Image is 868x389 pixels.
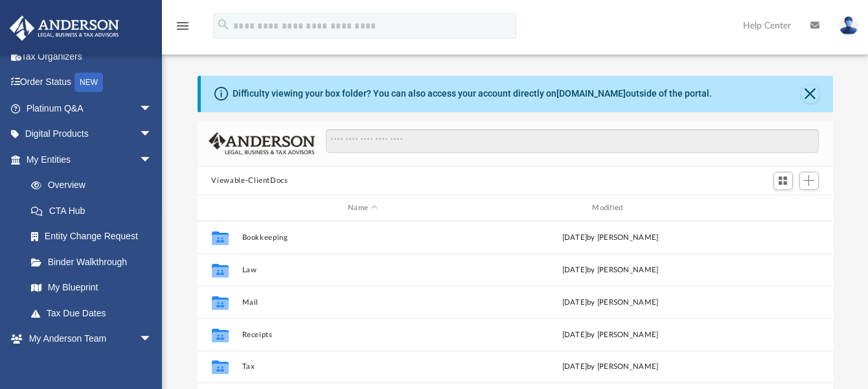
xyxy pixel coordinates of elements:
[175,18,190,34] i: menu
[556,88,626,99] a: [DOMAIN_NAME]
[737,202,827,214] div: id
[18,249,172,275] a: Binder Walkthrough
[9,326,165,352] a: My Anderson Teamarrow_drop_down
[203,202,235,214] div: id
[242,266,483,274] button: Law
[18,224,172,250] a: Entity Change Request
[489,329,731,341] div: [DATE] by [PERSON_NAME]
[74,73,103,92] div: NEW
[18,172,172,198] a: Overview
[799,172,819,190] button: Add
[489,297,731,309] div: [DATE] by [PERSON_NAME]
[233,87,712,100] div: Difficulty viewing your box folder? You can also access your account directly on outside of the p...
[9,147,172,172] a: My Entitiesarrow_drop_down
[242,363,483,371] button: Tax
[175,25,190,34] a: menu
[488,202,731,214] div: Modified
[139,121,165,148] span: arrow_drop_down
[18,275,165,301] a: My Blueprint
[242,331,483,339] button: Receipts
[773,172,793,190] button: Switch to Grid View
[9,95,172,121] a: Platinum Q&Aarrow_drop_down
[211,175,288,187] button: Viewable-ClientDocs
[489,361,731,373] div: [DATE] by [PERSON_NAME]
[326,129,818,154] input: Search files and folders
[18,300,172,326] a: Tax Due Dates
[216,18,231,32] i: search
[139,95,165,122] span: arrow_drop_down
[839,16,858,35] img: User Pic
[139,147,165,173] span: arrow_drop_down
[18,198,172,224] a: CTA Hub
[242,233,483,242] button: Bookkeeping
[9,69,172,96] a: Order StatusNEW
[9,121,172,147] a: Digital Productsarrow_drop_down
[6,16,123,41] img: Anderson Advisors Platinum Portal
[242,298,483,307] button: Mail
[801,85,819,103] button: Close
[241,202,483,214] div: Name
[139,326,165,353] span: arrow_drop_down
[9,43,172,69] a: Tax Organizers
[489,232,731,244] div: [DATE] by [PERSON_NAME]
[489,265,731,276] div: [DATE] by [PERSON_NAME]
